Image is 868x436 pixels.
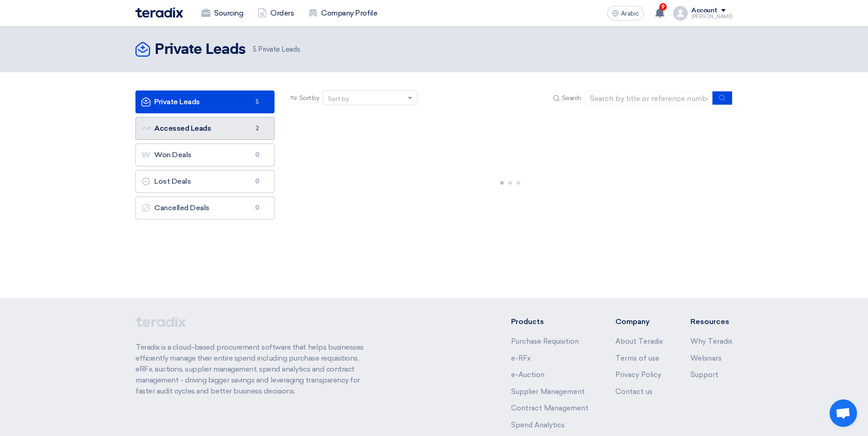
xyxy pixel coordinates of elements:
span: 9 [659,3,667,11]
div: Open chat [830,399,857,427]
a: Sourcing [194,3,250,23]
a: About Teradix [615,337,663,346]
li: Company [615,316,663,327]
p: Teradix is a cloud-based procurement software that helps businesses efficiently manage their enti... [135,342,374,397]
a: e-Auction [511,371,545,379]
span: 2 [252,124,263,133]
span: 0 [252,177,263,186]
a: Purchase Requisition [511,337,579,346]
span: 0 [252,203,263,213]
li: Resources [690,316,733,327]
div: [PERSON_NAME] [691,14,733,19]
font: Won Deals [141,150,192,159]
font: Private Leads [141,97,200,106]
a: Support [690,371,718,379]
img: Teradix logo [135,7,183,18]
div: Sort by [328,94,349,104]
span: Arabic [621,11,639,17]
span: 0 [252,150,263,160]
font: Cancelled Deals [141,203,210,212]
font: Lost Deals [141,177,191,186]
a: Terms of use [615,354,659,362]
a: Private Leads5 [135,90,275,113]
font: Orders [270,8,294,19]
div: Account [691,7,717,15]
a: e-RFx [511,354,531,362]
a: Contract Management [511,404,588,412]
font: Accessed Leads [141,124,211,133]
font: Private Leads [253,45,300,53]
a: Why Teradix [690,337,733,346]
button: Arabic [607,6,644,21]
a: Supplier Management [511,388,585,396]
input: Search by title or reference number [585,91,713,105]
a: Accessed Leads2 [135,117,275,140]
a: Orders [250,3,301,23]
a: Webinars [690,354,722,362]
span: 5 [253,45,257,53]
a: Lost Deals0 [135,170,275,193]
span: Search [562,93,581,103]
a: Cancelled Deals0 [135,197,275,219]
span: Sort by [299,93,319,103]
a: Spend Analytics [511,421,565,429]
font: Company Profile [321,8,377,19]
img: profile_test.png [673,6,688,21]
a: Privacy Policy [615,371,661,379]
li: Products [511,316,588,327]
h2: Private Leads [155,41,246,59]
font: Sourcing [214,8,243,19]
a: Contact us [615,388,652,396]
a: Won Deals0 [135,144,275,166]
span: 5 [252,97,263,106]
